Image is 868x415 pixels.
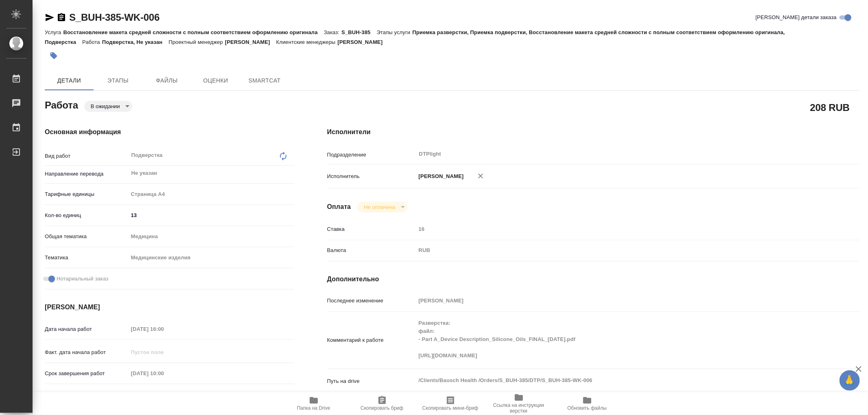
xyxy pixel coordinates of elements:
input: Пустое поле [416,295,815,306]
button: Удалить исполнителя [472,167,490,185]
p: Вид работ [45,152,128,160]
div: Медицинские изделия [128,251,295,265]
p: Тарифные единицы [45,190,128,198]
span: Обновить файлы [567,405,607,411]
button: Скопировать бриф [348,392,416,415]
p: Комментарий к работе [327,336,416,344]
span: Этапы [98,76,138,86]
p: Путь на drive [327,377,416,385]
p: Тематика [45,254,128,262]
span: Скопировать бриф [361,405,403,411]
p: Восстановление макета средней сложности с полным соответствием оформлению оригинала [63,29,324,35]
button: Папка на Drive [280,392,348,415]
p: Приемка разверстки, Приемка подверстки, Восстановление макета средней сложности с полным соответс... [45,29,785,45]
button: В ожидании [88,103,122,110]
span: 🙏 [843,372,857,389]
button: Ссылка на инструкции верстки [485,392,553,415]
p: [PERSON_NAME] [337,39,389,45]
h4: Основная информация [45,127,295,137]
p: Дата начала работ [45,325,128,333]
h2: Работа [45,97,78,112]
button: 🙏 [840,370,860,391]
button: Обновить файлы [553,392,621,415]
div: В ожидании [84,101,132,112]
p: Этапы услуги [377,29,413,35]
p: Общая тематика [45,232,128,241]
h4: [PERSON_NAME] [45,302,295,312]
div: Медицина [128,230,295,243]
span: Оценки [196,76,235,86]
p: Кол-во единиц [45,211,128,219]
p: Последнее изменение [327,297,416,305]
span: [PERSON_NAME] детали заказа [756,13,837,22]
a: S_BUH-385-WK-006 [69,12,160,23]
input: Пустое поле [128,367,199,379]
textarea: Разверстка: файл: - Part A_Device Description_Silicone_Oils_FINAL_[DATE].pdf [URL][DOMAIN_NAME] [416,316,815,363]
p: Валюта [327,246,416,254]
span: Папка на Drive [297,405,330,411]
p: Ставка [327,225,416,233]
p: Факт. дата начала работ [45,348,128,356]
p: S_BUH-385 [341,29,376,35]
p: Работа [82,39,102,45]
p: Подразделение [327,151,416,159]
p: Срок завершения работ [45,369,128,378]
input: Пустое поле [128,323,199,335]
span: Детали [50,76,89,86]
p: [PERSON_NAME] [225,39,276,45]
textarea: /Clients/Bausch Health /Orders/S_BUH-385/DTP/S_BUH-385-WK-006 [416,374,815,387]
p: Проектный менеджер [168,39,225,45]
span: Скопировать мини-бриф [422,405,478,411]
p: Клиентские менеджеры [276,39,338,45]
button: Скопировать ссылку [57,13,66,22]
h2: 208 RUB [810,100,850,114]
p: Направление перевода [45,170,128,178]
h4: Оплата [327,202,351,212]
p: [PERSON_NAME] [416,172,464,180]
button: Скопировать ссылку для ЯМессенджера [45,13,55,22]
button: Добавить тэг [45,47,63,65]
p: Услуга [45,29,63,35]
h4: Исполнители [327,127,859,137]
p: Исполнитель [327,172,416,180]
div: В ожидании [357,202,407,213]
button: Скопировать мини-бриф [416,392,485,415]
input: Пустое поле [416,223,815,235]
span: Ссылка на инструкции верстки [490,402,548,414]
button: Не оплачена [361,204,398,211]
div: RUB [416,243,815,257]
h4: Дополнительно [327,274,859,284]
p: Подверстка, Не указан [102,39,169,45]
input: Пустое поле [128,346,199,358]
span: SmartCat [245,76,284,86]
input: ✎ Введи что-нибудь [128,209,295,221]
span: Нотариальный заказ [57,275,108,283]
p: Заказ: [324,29,341,35]
span: Файлы [147,76,186,86]
div: Страница А4 [128,187,295,201]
